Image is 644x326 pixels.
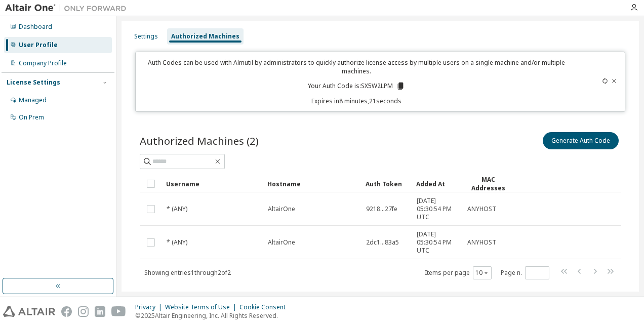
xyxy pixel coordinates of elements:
[144,268,231,277] span: Showing entries 1 through 2 of 2
[167,238,187,247] span: * (ANY)
[61,306,72,317] img: facebook.svg
[417,197,458,221] span: [DATE] 05:30:54 PM UTC
[267,176,357,192] div: Hostname
[366,205,397,213] span: 9218...27fe
[425,266,492,279] span: Items per page
[142,58,571,75] p: Auth Codes can be used with Almutil by administrators to quickly authorize license access by mult...
[417,230,458,255] span: [DATE] 05:30:54 PM UTC
[19,113,44,121] div: On Prem
[366,176,408,192] div: Auth Token
[467,238,496,247] span: ANYHOST
[166,176,259,192] div: Username
[416,176,459,192] div: Added At
[268,205,295,213] span: AltairOne
[19,59,67,67] div: Company Profile
[475,269,489,277] button: 10
[268,238,295,247] span: AltairOne
[366,238,399,247] span: 2dc1...83a5
[543,132,619,149] button: Generate Auth Code
[95,306,105,317] img: linkedin.svg
[308,81,405,91] p: Your Auth Code is: SX5W2LPM
[19,96,47,104] div: Managed
[78,306,89,317] img: instagram.svg
[134,32,158,40] div: Settings
[3,306,55,317] img: altair_logo.svg
[140,134,259,148] span: Authorized Machines (2)
[5,3,132,13] img: Altair One
[165,303,239,311] div: Website Terms of Use
[19,41,58,49] div: User Profile
[167,205,187,213] span: * (ANY)
[19,23,52,31] div: Dashboard
[171,32,239,40] div: Authorized Machines
[111,306,126,317] img: youtube.svg
[239,303,292,311] div: Cookie Consent
[467,175,509,192] div: MAC Addresses
[142,97,571,105] p: Expires in 8 minutes, 21 seconds
[135,303,165,311] div: Privacy
[501,266,549,279] span: Page n.
[135,311,292,320] p: © 2025 Altair Engineering, Inc. All Rights Reserved.
[7,78,60,87] div: License Settings
[467,205,496,213] span: ANYHOST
